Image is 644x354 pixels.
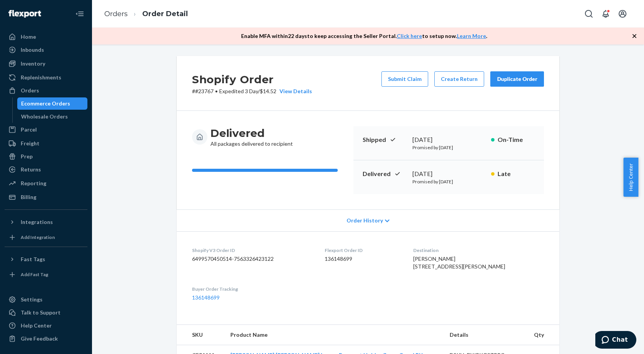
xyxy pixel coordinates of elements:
div: Add Integration [21,234,55,240]
th: Details [444,325,528,345]
a: Settings [5,293,87,306]
div: Inventory [21,60,45,68]
div: Ecommerce Orders [21,100,70,107]
a: Add Fast Tag [5,268,87,281]
button: Open account menu [615,6,630,21]
p: Enable MFA within 22 days to keep accessing the Seller Portal. to setup now. . [241,32,487,40]
div: Duplicate Order [497,75,537,83]
a: Inventory [5,58,87,70]
dt: Destination [413,247,544,254]
a: Orders [5,84,87,97]
div: [DATE] [412,135,485,144]
div: Help Center [21,322,52,329]
button: Open Search Box [581,6,596,21]
span: Expedited 3 Day [219,88,258,94]
a: Home [5,31,87,43]
p: Promised by [DATE] [412,178,485,185]
div: Parcel [21,126,37,133]
div: Prep [21,153,33,160]
div: Give Feedback [21,335,58,342]
a: Reporting [5,177,87,189]
button: Give Feedback [5,333,87,345]
dt: Flexport Order ID [325,247,401,254]
th: Qty [528,325,559,345]
span: Order History [347,217,383,224]
h2: Shopify Order [192,71,312,87]
div: Integrations [21,218,53,226]
a: 136148699 [192,294,220,301]
a: Returns [5,163,87,176]
span: • [215,88,218,94]
div: Freight [21,140,39,147]
p: Promised by [DATE] [412,144,485,151]
button: Open notifications [598,6,613,21]
div: Reporting [21,179,46,187]
a: Help Center [5,319,87,332]
a: Order Detail [142,10,188,18]
a: Inbounds [5,44,87,56]
h3: Delivered [210,126,293,140]
button: Talk to Support [5,306,87,319]
div: Wholesale Orders [21,113,68,120]
th: SKU [177,325,224,345]
div: Home [21,33,36,41]
p: Delivered [363,170,406,178]
button: Close Navigation [72,6,87,21]
button: Help Center [623,158,638,197]
a: Wholesale Orders [17,110,88,123]
p: Shipped [363,135,406,144]
a: Freight [5,137,87,150]
th: Product Name [224,325,444,345]
dt: Shopify V3 Order ID [192,247,312,254]
div: Orders [21,87,39,94]
div: Fast Tags [21,255,45,263]
p: # #23767 / $14.52 [192,87,312,95]
span: [PERSON_NAME] [STREET_ADDRESS][PERSON_NAME] [413,255,505,270]
a: Add Integration [5,231,87,244]
button: Create Return [434,71,484,87]
div: Returns [21,166,41,173]
div: Inbounds [21,46,44,54]
a: Replenishments [5,71,87,84]
div: Replenishments [21,74,61,81]
a: Learn More [457,33,486,39]
div: All packages delivered to recipient [210,126,293,148]
div: Settings [21,296,43,303]
div: Billing [21,193,36,201]
a: Billing [5,191,87,203]
button: View Details [276,87,312,95]
p: Late [498,170,535,178]
ol: breadcrumbs [98,3,194,25]
a: Click here [397,33,422,39]
button: Submit Claim [381,71,428,87]
div: [DATE] [412,170,485,178]
a: Parcel [5,123,87,136]
dt: Buyer Order Tracking [192,286,312,292]
img: Flexport logo [8,10,41,18]
a: Orders [104,10,128,18]
p: On-Time [498,135,535,144]
dd: 136148699 [325,255,401,263]
button: Fast Tags [5,253,87,265]
div: Talk to Support [21,309,61,316]
button: Duplicate Order [490,71,544,87]
a: Prep [5,150,87,163]
div: Add Fast Tag [21,271,48,278]
dd: 6499570450514-7563326423122 [192,255,312,263]
iframe: Opens a widget where you can chat to one of our agents [595,331,636,350]
a: Ecommerce Orders [17,97,88,110]
button: Integrations [5,216,87,228]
